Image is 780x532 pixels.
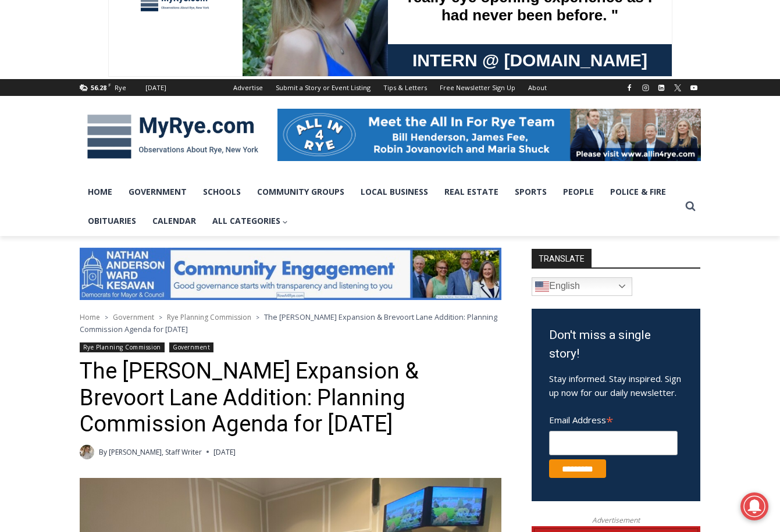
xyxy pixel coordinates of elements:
h1: The [PERSON_NAME] Expansion & Brevoort Lane Addition: Planning Commission Agenda for [DATE] [80,358,501,438]
span: > [256,313,259,322]
a: Tips & Letters [377,79,433,96]
span: Advertisement [580,515,651,526]
a: [PERSON_NAME], Staff Writer [109,447,202,457]
span: > [105,313,108,322]
a: Real Estate [436,177,507,206]
a: Local Business [352,177,436,206]
a: People [555,177,602,206]
a: YouTube [687,81,701,95]
span: By [99,447,107,458]
span: F [108,81,111,88]
div: Rye [115,83,126,93]
a: Advertise [227,79,269,96]
a: Police & Fire [602,177,674,206]
h4: [PERSON_NAME] Read Sanctuary Fall Fest: [DATE] [9,117,149,144]
a: Home [80,177,120,206]
a: Intern @ [DOMAIN_NAME] [280,113,564,145]
nav: Primary Navigation [80,177,680,236]
img: All in for Rye [277,109,701,161]
div: "[PERSON_NAME] and I covered the [DATE] Parade, which was a really eye opening experience as I ha... [294,1,550,113]
p: Stay informed. Stay inspired. Sign up now for our daily newsletter. [549,372,683,399]
img: s_800_29ca6ca9-f6cc-433c-a631-14f6620ca39b.jpeg [1,1,116,116]
a: Calendar [144,206,204,235]
div: / [130,98,133,110]
div: [DATE] [145,83,166,93]
a: Sports [507,177,555,206]
a: Rye Planning Commission [80,342,165,352]
a: Home [80,312,100,322]
label: Email Address [549,408,678,429]
div: 1 [122,98,127,110]
nav: Breadcrumbs [80,311,501,335]
span: The [PERSON_NAME] Expansion & Brevoort Lane Addition: Planning Commission Agenda for [DATE] [80,312,497,334]
button: Child menu of All Categories [204,206,297,235]
div: 6 [136,98,141,110]
a: Free Newsletter Sign Up [433,79,522,96]
h3: Don't miss a single story! [549,326,683,363]
a: Government [120,177,195,206]
span: 56.28 [91,83,106,92]
div: Co-sponsored by Westchester County Parks [122,34,162,95]
a: Government [169,342,213,352]
nav: Secondary Navigation [227,79,553,96]
a: Rye Planning Commission [167,312,251,322]
a: Linkedin [654,81,668,95]
a: Obituaries [80,206,144,235]
a: Instagram [639,81,653,95]
a: X [671,81,685,95]
a: Government [113,312,154,322]
time: [DATE] [213,447,236,458]
button: View Search Form [680,196,701,217]
a: Facebook [622,81,636,95]
img: en [535,280,549,294]
a: English [532,277,632,296]
span: > [159,313,162,322]
a: Author image [80,445,94,459]
a: Schools [195,177,249,206]
a: About [522,79,553,96]
img: MyRye.com [80,106,266,167]
span: Intern @ [DOMAIN_NAME] [304,116,539,142]
a: Community Groups [249,177,352,206]
a: Submit a Story or Event Listing [269,79,377,96]
a: [PERSON_NAME] Read Sanctuary Fall Fest: [DATE] [1,116,168,145]
img: (PHOTO: MyRye.com Summer 2023 intern Beatrice Larzul.) [80,445,94,459]
strong: TRANSLATE [532,249,592,267]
